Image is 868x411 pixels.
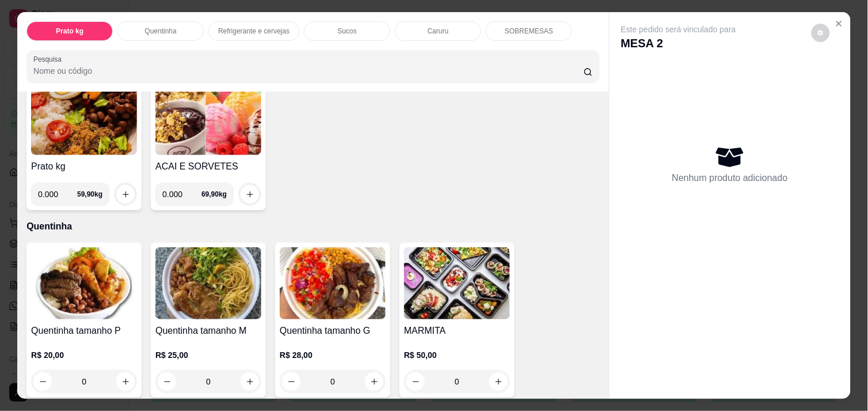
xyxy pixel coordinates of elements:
img: product-image [31,247,137,319]
img: product-image [155,247,261,319]
h4: MARMITA [404,324,510,338]
img: product-image [155,83,261,155]
button: increase-product-quantity [241,372,259,391]
p: Quentinha [144,27,176,36]
button: increase-product-quantity [116,372,135,391]
p: MESA 2 [621,35,736,51]
h4: ACAI E SORVETES [155,160,261,174]
h4: Quentinha tamanho G [280,324,386,338]
p: Caruru [428,27,449,36]
button: decrease-product-quantity [158,372,176,391]
input: 0.00 [38,183,77,206]
button: Close [830,14,848,33]
p: R$ 25,00 [155,349,261,361]
button: increase-product-quantity [365,372,383,391]
p: SOBREMESAS [505,27,553,36]
img: product-image [280,247,386,319]
p: R$ 20,00 [31,349,137,361]
button: decrease-product-quantity [33,372,52,391]
h4: Quentinha tamanho M [155,324,261,338]
img: product-image [31,83,137,155]
input: 0.00 [162,183,201,206]
p: Este pedido será vinculado para [621,24,736,35]
p: Nenhum produto adicionado [672,171,788,185]
p: R$ 50,00 [404,349,510,361]
button: decrease-product-quantity [812,24,830,42]
p: Prato kg [56,27,83,36]
h4: Quentinha tamanho P [31,324,137,338]
p: Refrigerante e cervejas [218,27,290,36]
label: Pesquisa [33,54,66,64]
img: product-image [404,247,510,319]
p: Sucos [338,27,357,36]
h4: Prato kg [31,160,137,174]
p: R$ 28,00 [280,349,386,361]
button: decrease-product-quantity [406,372,425,391]
input: Pesquisa [33,65,584,77]
button: increase-product-quantity [489,372,508,391]
button: decrease-product-quantity [282,372,300,391]
button: increase-product-quantity [241,185,259,203]
p: Quentinha [26,220,600,233]
button: increase-product-quantity [116,185,135,203]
